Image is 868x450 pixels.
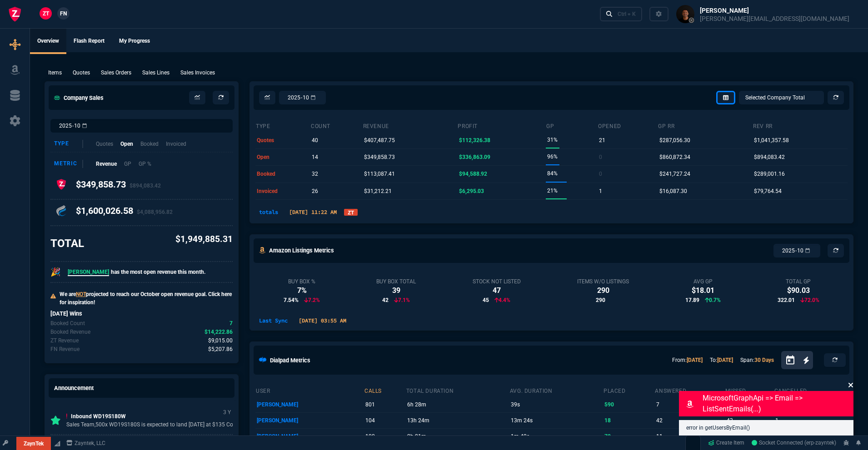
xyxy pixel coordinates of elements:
div: Type [54,140,83,148]
th: GP RR [658,119,753,132]
p: $241,727.24 [659,168,690,180]
div: Avg GP [685,278,721,285]
div: Items w/o Listings [577,278,629,285]
a: [DATE] [687,357,703,363]
p: $94,588.92 [459,168,487,180]
p: 13h 24m [407,414,508,427]
p: error in getUsersByEmail() [686,424,846,432]
span: 42 [382,296,389,304]
p: Inbound WD19S180W [66,412,249,420]
p: spec.value [200,345,233,354]
p: 2h 21m [407,430,508,443]
a: Flash Report [66,29,112,54]
span: FN [60,10,67,18]
p: 14 [312,151,318,163]
a: zjIbozWoRpDneezjAADB [752,439,836,447]
p: 72.0% [800,296,819,304]
span: 322.01 [778,296,795,304]
div: 290 [577,285,629,296]
p: 6h 28m [407,398,508,411]
div: Metric [54,160,83,168]
th: avg. duration [509,384,603,396]
p: 100 [365,430,404,443]
p: $16,087.30 [659,185,687,198]
p: $287,056.30 [659,134,690,147]
span: Today's Booked count [229,319,233,328]
h5: Amazon Listings Metrics [269,246,334,255]
div: $90.03 [778,285,819,296]
p: 39s [511,398,602,411]
td: invoiced [255,183,310,199]
p: Sales Invoices [180,69,215,77]
p: From: [672,356,703,364]
a: Create Item [704,436,748,450]
th: user [255,384,364,396]
p: Revenue [96,160,117,168]
p: $1,041,357.58 [754,134,789,147]
p: 7.2% [304,296,320,304]
a: ZT [344,209,358,216]
p: [DATE] 11:22 AM [285,208,340,216]
p: 0 [599,168,602,180]
p: 96% [547,150,558,163]
td: quotes [255,132,310,148]
p: $349,858.73 [364,151,395,163]
p: MicrosoftGraphApi => email => listSentEmails(...) [703,393,852,415]
p: Quotes [96,140,113,148]
p: Today's zaynTek revenue [50,336,79,345]
div: $18.01 [685,285,721,296]
a: Overview [30,29,66,54]
p: Invoiced [166,140,186,148]
a: My Progress [112,29,157,54]
p: 31% [547,134,558,146]
span: Today's Booked revenue [205,328,233,336]
h6: [DATE] Wins [50,310,233,317]
p: 72 [604,430,653,443]
p: [PERSON_NAME] [257,430,363,443]
th: revenue [363,119,458,132]
span: Socket Connected (erp-zayntek) [752,440,836,446]
p: Sales Team,500x WD19S180S is expected to land [DATE] at $135 Cost be... [66,420,249,429]
h3: TOTAL [50,237,84,250]
p: $860,872.34 [659,151,690,163]
p: 26 [312,185,318,198]
p: We are projected to reach our October open revenue goal. Click here for inspiration! [60,290,233,307]
p: To: [710,356,733,364]
p: has the most open revenue this month. [68,268,205,276]
span: 17.89 [685,296,699,304]
span: 7.54% [284,296,299,304]
p: $407,487.75 [364,134,395,147]
p: Span: [740,356,774,364]
div: Buy Box % [284,278,320,285]
p: $31,212.21 [364,185,392,198]
span: Today's Fornida revenue [208,345,233,354]
p: 42 [656,414,724,427]
p: Items [48,69,62,77]
h5: Announcement [54,384,94,392]
h4: $349,858.73 [76,179,161,193]
p: Today's Fornida revenue [50,345,80,353]
p: [DATE] 03:55 AM [295,316,350,325]
a: msbcCompanyName [64,439,108,447]
a: [DATE] [717,357,733,363]
p: spec.value [200,336,233,345]
th: calls [364,384,406,396]
th: opened [598,119,658,132]
span: 290 [596,296,605,304]
span: $4,088,956.82 [137,209,173,215]
span: ZT [43,10,49,18]
div: 47 [473,285,521,296]
p: Sales Orders [101,69,131,77]
p: $1,949,885.31 [175,233,233,246]
p: 18 [604,414,653,427]
th: GP [546,119,598,132]
p: 801 [365,398,404,411]
p: 0.7% [705,296,721,304]
p: 21 [599,134,605,147]
p: $336,863.09 [459,151,490,163]
p: Last Sync [255,316,291,325]
p: GP % [139,160,151,168]
p: 84% [547,167,558,180]
p: 1m 42s [511,430,602,443]
p: [PERSON_NAME] [257,398,363,411]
